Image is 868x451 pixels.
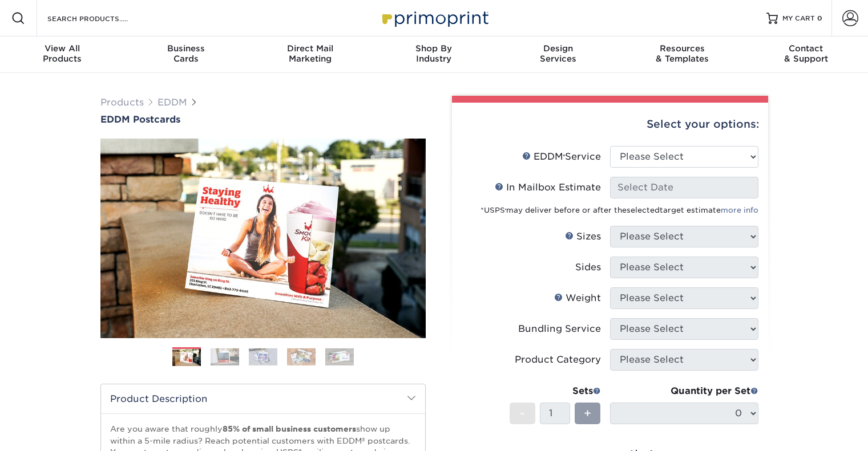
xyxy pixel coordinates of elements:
span: MY CART [782,14,815,23]
sup: ® [505,208,506,212]
a: Resources& Templates [620,36,744,73]
a: more info [721,206,758,214]
img: EDDM 01 [172,348,201,367]
span: EDDM Postcards [100,114,180,125]
div: & Templates [620,43,744,64]
a: Products [100,97,144,108]
span: Resources [620,43,744,54]
div: Product Category [515,353,601,367]
a: EDDM [158,97,187,108]
div: Weight [554,291,601,305]
div: Sides [575,261,601,274]
span: selected [627,206,660,214]
div: & Support [744,43,868,64]
div: Sizes [565,230,601,243]
a: Contact& Support [744,36,868,73]
strong: 85% of small business customers [223,424,356,433]
span: + [584,405,591,422]
a: BusinessCards [124,36,248,73]
div: Cards [124,43,248,64]
a: Shop ByIndustry [372,36,496,73]
input: SEARCH PRODUCTS..... [46,11,158,25]
div: Industry [372,43,496,64]
img: EDDM Postcards 01 [100,126,426,351]
img: EDDM 02 [211,348,239,365]
div: EDDM Service [522,150,601,164]
h2: Product Description [101,384,425,413]
span: Design [496,43,620,54]
span: Business [124,43,248,54]
div: Bundling Service [518,322,601,336]
div: Select your options: [461,103,759,146]
input: Select Date [610,177,758,198]
a: EDDM Postcards [100,114,426,125]
a: DesignServices [496,36,620,73]
img: EDDM 04 [287,348,316,365]
img: EDDM 05 [325,348,354,365]
div: Marketing [248,43,372,64]
span: Shop By [372,43,496,54]
div: Services [496,43,620,64]
span: - [520,405,525,422]
div: Sets [510,384,601,398]
img: Primoprint [377,6,491,30]
div: In Mailbox Estimate [495,181,601,194]
img: EDDM 03 [249,348,277,365]
sup: ® [563,154,565,159]
span: Contact [744,43,868,54]
div: Quantity per Set [610,384,758,398]
small: *USPS may deliver before or after the target estimate [481,206,758,214]
a: Direct MailMarketing [248,36,372,73]
span: 0 [817,14,822,22]
span: Direct Mail [248,43,372,54]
